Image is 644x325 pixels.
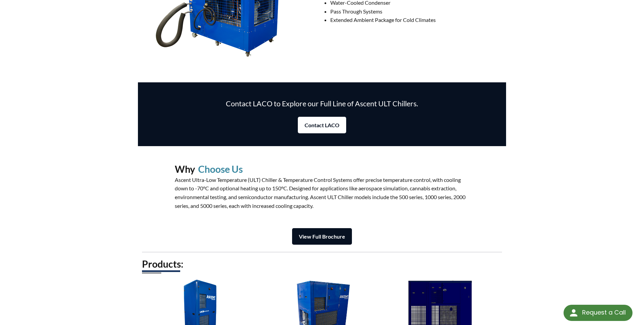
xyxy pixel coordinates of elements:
[568,307,579,318] img: round button
[330,7,506,16] li: Pass Through Systems
[198,163,243,175] h2: Choose Us
[175,99,470,109] h3: Contact LACO to Explore our Full Line of Ascent ULT Chillers.
[564,305,633,321] div: Request a Call
[175,175,470,210] p: Ascent Ultra-Low Temperature (ULT) Chiller & Temperature Control Systems offer precise temperatur...
[330,16,506,24] li: Extended Ambient Package for Cold Climates
[292,228,352,245] a: View Full Brochure
[298,117,346,133] a: Contact LACO
[305,122,339,128] strong: Contact LACO
[175,163,195,175] h2: Why
[582,305,626,320] div: Request a Call
[299,233,345,240] strong: View Full Brochure
[142,258,502,270] h2: Products:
